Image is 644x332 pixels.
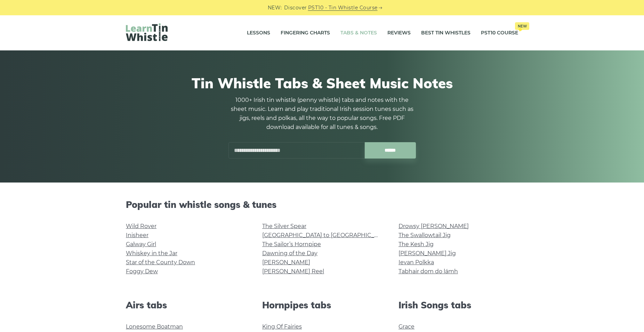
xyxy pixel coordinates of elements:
a: Best Tin Whistles [421,24,470,42]
a: The Swallowtail Jig [399,232,451,238]
img: LearnTinWhistle.com [126,23,168,41]
a: [PERSON_NAME] [262,259,310,266]
a: Galway Girl [126,241,156,248]
a: The Silver Spear [262,223,306,229]
a: Grace [399,323,414,330]
a: The Sailor’s Hornpipe [262,241,321,248]
a: [GEOGRAPHIC_DATA] to [GEOGRAPHIC_DATA] [262,232,391,238]
a: Star of the County Down [126,259,195,266]
h1: Tin Whistle Tabs & Sheet Music Notes [126,75,518,91]
h2: Airs tabs [126,300,245,310]
a: Reviews [387,24,411,42]
a: Tabs & Notes [340,24,377,42]
a: [PERSON_NAME] Reel [262,268,324,275]
p: 1000+ Irish tin whistle (penny whistle) tabs and notes with the sheet music. Learn and play tradi... [228,96,416,132]
a: PST10 CourseNew [481,24,518,42]
a: Dawning of the Day [262,250,317,257]
a: Drowsy [PERSON_NAME] [399,223,469,229]
h2: Popular tin whistle songs & tunes [126,199,518,210]
a: The Kesh Jig [399,241,434,248]
a: Whiskey in the Jar [126,250,177,257]
h2: Hornpipes tabs [262,300,382,310]
a: Lonesome Boatman [126,323,183,330]
a: Fingering Charts [281,24,330,42]
a: Tabhair dom do lámh [399,268,458,275]
span: New [515,22,529,30]
a: Foggy Dew [126,268,158,275]
h2: Irish Songs tabs [399,300,518,310]
a: Lessons [247,24,270,42]
a: Ievan Polkka [399,259,434,266]
a: King Of Fairies [262,323,302,330]
a: Inisheer [126,232,148,238]
a: [PERSON_NAME] Jig [399,250,456,257]
a: Wild Rover [126,223,156,229]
